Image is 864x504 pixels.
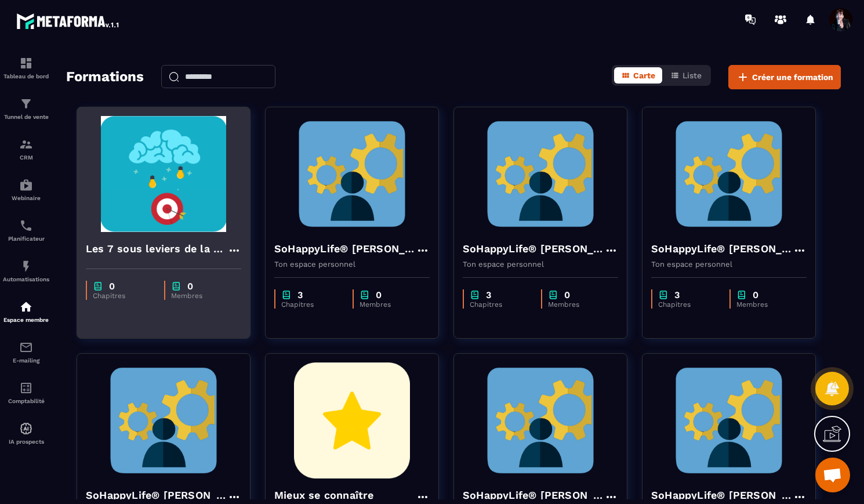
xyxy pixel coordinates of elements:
[3,398,49,404] p: Comptabilité
[651,116,807,232] img: formation-background
[3,210,49,251] a: schedulerschedulerPlanificateur
[281,300,341,309] p: Chapitres
[463,260,618,269] p: Ton espace personnel
[16,10,121,31] img: logo
[548,289,558,300] img: chapter
[19,340,33,354] img: email
[463,487,604,503] h4: SoHappyLife® [PERSON_NAME]
[753,289,758,300] p: 0
[614,67,662,84] button: Carte
[86,487,227,503] h4: SoHappyLife® [PERSON_NAME]
[171,292,230,300] p: Membres
[736,289,747,300] img: chapter
[360,289,370,300] img: chapter
[19,381,33,395] img: accountant
[3,291,49,332] a: automationsautomationsEspace membre
[463,241,604,257] h4: SoHappyLife® [PERSON_NAME]
[674,289,680,300] p: 3
[297,289,303,300] p: 3
[815,458,850,492] a: Ouvrir le chat
[19,137,33,151] img: formation
[3,73,49,79] p: Tableau de bord
[274,116,430,232] img: formation-background
[728,65,841,89] button: Créer une formation
[66,65,144,89] h2: Formations
[663,67,709,84] button: Liste
[3,276,49,282] p: Automatisations
[93,292,153,300] p: Chapitres
[3,251,49,291] a: automationsautomationsAutomatisations
[77,107,265,353] a: formation-backgroundLes 7 sous leviers de la performancechapter0Chapitreschapter0Membres
[463,362,618,478] img: formation-background
[3,235,49,242] p: Planificateur
[752,71,833,83] span: Créer une formation
[486,289,491,300] p: 3
[651,260,807,269] p: Ton espace personnel
[86,362,241,478] img: formation-background
[3,357,49,364] p: E-mailing
[274,362,430,478] img: formation-background
[683,71,702,80] span: Liste
[651,241,793,257] h4: SoHappyLife® [PERSON_NAME]
[265,107,453,353] a: formation-backgroundSoHappyLife® [PERSON_NAME]Ton espace personnelchapter3Chapitreschapter0Membres
[3,114,49,120] p: Tunnel de vente
[3,154,49,161] p: CRM
[463,116,618,232] img: formation-background
[548,300,607,309] p: Membres
[3,48,49,88] a: formationformationTableau de bord
[651,487,793,503] h4: SoHappyLife® [PERSON_NAME]
[274,260,430,269] p: Ton espace personnel
[3,169,49,210] a: automationsautomationsWebinaire
[86,116,241,232] img: formation-background
[564,289,570,300] p: 0
[3,195,49,201] p: Webinaire
[642,107,830,353] a: formation-backgroundSoHappyLife® [PERSON_NAME]Ton espace personnelchapter3Chapitreschapter0Membres
[19,259,33,273] img: automations
[274,241,416,257] h4: SoHappyLife® [PERSON_NAME]
[86,241,227,257] h4: Les 7 sous leviers de la performance
[171,281,181,292] img: chapter
[453,107,642,353] a: formation-backgroundSoHappyLife® [PERSON_NAME]Ton espace personnelchapter3Chapitreschapter0Membres
[281,289,292,300] img: chapter
[19,97,33,111] img: formation
[19,300,33,314] img: automations
[360,300,418,309] p: Membres
[736,300,795,309] p: Membres
[633,71,655,80] span: Carte
[19,56,33,70] img: formation
[187,281,193,292] p: 0
[658,300,718,309] p: Chapitres
[19,178,33,192] img: automations
[3,88,49,129] a: formationformationTunnel de vente
[3,438,49,445] p: IA prospects
[376,289,382,300] p: 0
[658,289,669,300] img: chapter
[3,129,49,169] a: formationformationCRM
[3,317,49,323] p: Espace membre
[19,422,33,436] img: automations
[651,362,807,478] img: formation-background
[3,372,49,413] a: accountantaccountantComptabilité
[470,289,480,300] img: chapter
[19,219,33,233] img: scheduler
[274,487,374,503] h4: Mieux se connaître
[3,332,49,372] a: emailemailE-mailing
[93,281,103,292] img: chapter
[109,281,115,292] p: 0
[470,300,529,309] p: Chapitres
